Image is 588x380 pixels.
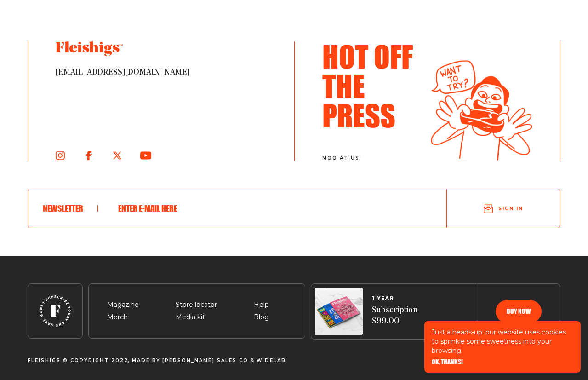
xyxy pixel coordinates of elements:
[496,300,542,323] button: Buy now
[176,313,205,321] a: Media kit
[176,299,217,311] span: Store locator
[315,288,363,335] img: Magazines image
[257,358,286,363] span: Widelab
[372,305,417,328] span: Subscription $99.00
[432,359,463,365] button: OK, THANKS!
[176,312,205,323] span: Media kit
[107,312,128,323] span: Merch
[113,196,417,220] input: Enter e-mail here
[107,300,139,309] a: Magazine
[28,358,128,363] span: Fleishigs © Copyright 2022
[162,357,248,363] a: [PERSON_NAME] Sales CO
[322,41,424,130] h3: Hot Off The Press
[254,299,269,311] span: Help
[447,193,560,224] button: Sign in
[432,328,573,355] p: Just a heads-up: our website uses cookies to sprinkle some sweetness into your browsing.
[128,358,130,363] span: ,
[43,203,98,213] h6: Newsletter
[257,357,286,363] a: Widelab
[56,67,267,78] span: [EMAIL_ADDRESS][DOMAIN_NAME]
[254,312,269,323] span: Blog
[107,299,139,311] span: Magazine
[372,296,417,301] span: 1 YEAR
[250,358,255,363] span: &
[107,313,128,321] a: Merch
[498,205,523,212] span: Sign in
[254,300,269,309] a: Help
[176,300,217,309] a: Store locator
[322,155,424,161] span: moo at us!
[132,358,160,363] span: Made By
[507,308,531,315] span: Buy now
[254,313,269,321] a: Blog
[162,358,248,363] span: [PERSON_NAME] Sales CO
